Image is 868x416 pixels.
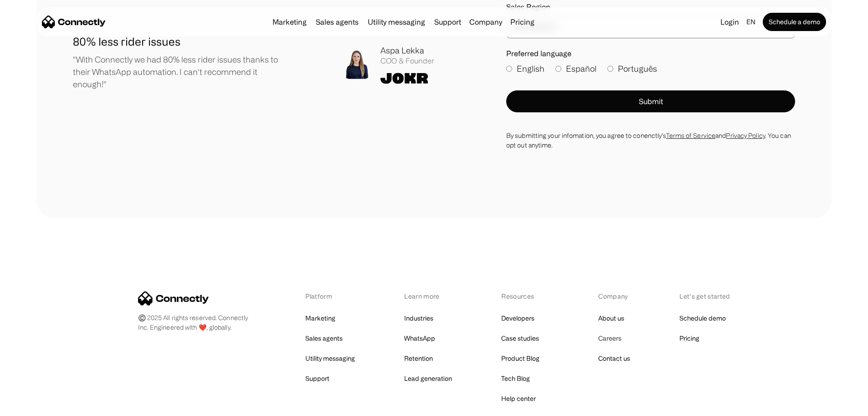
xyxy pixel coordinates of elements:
[506,49,795,58] label: Preferred language
[679,332,699,345] a: Pricing
[501,291,549,301] div: Resources
[726,132,765,139] a: Privacy Policy
[598,352,630,365] a: Contact us
[506,131,795,150] div: By submitting your infomation, you agree to conenctly’s and . You can opt out anytime.
[467,16,505,28] div: Company
[501,372,530,385] a: Tech Blog
[507,18,538,26] a: Pricing
[404,352,433,365] a: Retention
[404,332,435,345] a: WhatsApp
[312,18,362,26] a: Sales agents
[404,372,452,385] a: Lead generation
[9,399,55,413] aside: Language selected: English
[555,63,596,75] label: Español
[598,291,630,301] div: Company
[607,66,613,72] input: Português
[501,312,534,325] a: Developers
[73,53,290,90] p: "With Connectly we had 80% less rider issues thanks to their WhatsApp automation. I can't recomme...
[679,291,730,301] div: Let’s get started
[305,312,335,325] a: Marketing
[305,332,343,345] a: Sales agents
[501,352,539,365] a: Product Blog
[666,132,716,139] a: Terms of Service
[364,18,429,26] a: Utility messaging
[501,392,536,405] a: Help center
[501,332,539,345] a: Case studies
[18,400,55,413] ul: Language list
[380,57,434,65] div: COO & Founder
[73,33,290,50] h1: 80% less rider issues
[506,63,544,75] label: English
[431,18,465,26] a: Support
[679,312,726,325] a: Schedule demo
[598,312,624,325] a: About us
[404,291,452,301] div: Learn more
[607,63,657,75] label: Português
[746,16,755,28] div: en
[305,372,329,385] a: Support
[598,332,621,345] a: Careers
[404,312,433,325] a: Industries
[506,90,795,112] button: Submit
[380,44,434,57] div: Aspa Lekka
[269,18,310,26] a: Marketing
[743,16,761,28] div: en
[763,13,826,31] a: Schedule a demo
[717,16,743,28] a: Login
[42,15,106,29] a: home
[555,66,561,72] input: Español
[469,16,502,28] div: Company
[506,66,512,72] input: English
[305,352,355,365] a: Utility messaging
[305,291,355,301] div: Platform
